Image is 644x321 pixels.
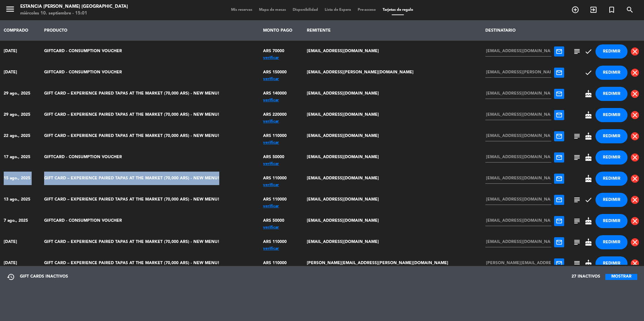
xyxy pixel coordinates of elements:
[584,47,592,56] span: check
[40,253,260,274] td: GIFT CARD – EXPERIENCE PAIRED TAPAS AT THE MARKET (70,000 ARS) - NEW MENU!
[40,41,260,62] td: GIFTCARD - CONSUMPTION VOUCHER
[263,129,300,143] div: ARS 110000
[573,132,581,140] span: subject
[263,44,300,58] div: ARS 70000
[263,108,300,121] div: ARS 220000
[595,87,627,101] button: REDIMIR
[631,132,639,140] span: close
[573,47,581,56] span: subject
[584,259,592,267] span: cake
[584,111,592,119] span: cake
[595,150,627,165] button: REDIMIR
[631,217,639,225] span: close
[556,112,562,118] span: mail_outline
[573,217,581,225] span: subject
[572,274,600,280] span: 27 INACTIVOS
[595,172,627,186] button: REDIMIR
[263,193,300,206] div: ARS 110000
[40,126,260,147] td: GIFT CARD – EXPERIENCE PAIRED TAPAS AT THE MARKET (70,000 ARS) - NEW MENU!
[556,91,562,97] span: mail_outline
[631,47,639,56] span: close
[40,168,260,189] td: GIFT CARD – EXPERIENCE PAIRED TAPAS AT THE MARKET (70,000 ARS) - NEW MENU!
[556,48,562,55] span: mail_outline
[263,214,300,227] div: ARS 50000
[303,168,482,189] td: [EMAIL_ADDRESS][DOMAIN_NAME]
[584,196,592,204] span: check
[595,235,627,249] button: REDIMIR
[595,193,627,207] button: REDIMIR
[482,20,568,41] th: DESTINATARIO
[303,41,482,62] td: [EMAIL_ADDRESS][DOMAIN_NAME]
[589,6,598,14] i: exit_to_app
[595,66,627,80] button: REDIMIR
[321,8,354,12] span: Lista de Espera
[631,90,639,98] span: close
[595,214,627,228] button: REDIMIR
[556,260,562,267] span: mail_outline
[556,154,562,161] span: mail_outline
[260,20,303,41] th: MONTO PAGO
[256,8,289,12] span: Mapa de mesas
[5,4,15,14] i: menu
[556,218,562,224] span: mail_outline
[303,83,482,104] td: [EMAIL_ADDRESS][DOMAIN_NAME]
[595,256,627,271] button: REDIMIR
[584,90,592,98] span: cake
[595,108,627,122] button: REDIMIR
[40,83,260,104] td: GIFT CARD – EXPERIENCE PAIRED TAPAS AT THE MARKET (70,000 ARS) - NEW MENU!
[263,87,300,100] div: ARS 140000
[228,8,256,12] span: Mis reservas
[556,239,562,246] span: mail_outline
[584,132,592,140] span: cake
[20,10,128,17] div: miércoles 10. septiembre - 15:01
[584,175,592,183] span: cake
[303,20,482,41] th: REMITENTE
[40,20,260,41] th: PRODUCTO
[605,274,637,280] button: MOSTRAR
[40,104,260,126] td: GIFT CARD – EXPERIENCE PAIRED TAPAS AT THE MARKET (70,000 ARS) - NEW MENU!
[379,8,417,12] span: Tarjetas de regalo
[20,3,128,10] div: Estancia [PERSON_NAME] [GEOGRAPHIC_DATA]
[631,69,639,77] span: close
[354,8,379,12] span: Pre-acceso
[584,153,592,162] span: cake
[263,150,300,164] div: ARS 50000
[573,259,581,267] span: subject
[631,259,639,267] span: close
[556,197,562,203] span: mail_outline
[584,238,592,246] span: cake
[631,196,639,204] span: close
[573,196,581,204] span: subject
[556,175,562,182] span: mail_outline
[5,4,15,16] button: menu
[303,147,482,168] td: [EMAIL_ADDRESS][DOMAIN_NAME]
[631,175,639,183] span: close
[584,217,592,225] span: cake
[263,256,300,270] div: ARS 110000
[263,235,300,249] div: ARS 110000
[289,8,321,12] span: Disponibilidad
[7,273,68,281] div: GIFT CARDS INACTIVOS
[608,6,616,14] i: turned_in_not
[263,66,300,79] div: ARS 150000
[303,210,482,231] td: [EMAIL_ADDRESS][DOMAIN_NAME]
[571,6,579,14] i: add_circle_outline
[556,133,562,140] span: mail_outline
[631,238,639,246] span: close
[556,69,562,76] span: mail_outline
[573,153,581,162] span: subject
[40,189,260,210] td: GIFT CARD – EXPERIENCE PAIRED TAPAS AT THE MARKET (70,000 ARS) - NEW MENU!
[40,231,260,253] td: GIFT CARD – EXPERIENCE PAIRED TAPAS AT THE MARKET (70,000 ARS) - NEW MENU!
[303,253,482,274] td: [PERSON_NAME][EMAIL_ADDRESS][PERSON_NAME][DOMAIN_NAME]
[626,6,634,14] i: search
[7,273,15,281] span: restore
[263,172,300,185] div: ARS 110000
[303,231,482,253] td: [EMAIL_ADDRESS][DOMAIN_NAME]
[584,69,592,77] span: check
[595,129,627,143] button: REDIMIR
[631,111,639,119] span: close
[631,153,639,162] span: close
[40,210,260,231] td: GIFTCARD - CONSUMPTION VOUCHER
[303,189,482,210] td: [EMAIL_ADDRESS][DOMAIN_NAME]
[303,62,482,83] td: [EMAIL_ADDRESS][PERSON_NAME][DOMAIN_NAME]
